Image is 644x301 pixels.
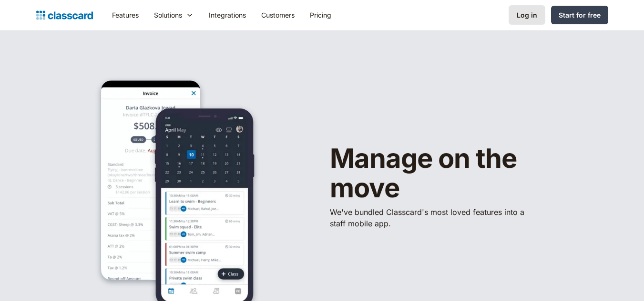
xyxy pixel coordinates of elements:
h1: Manage on the move [330,144,578,203]
a: Start for free [551,6,608,24]
div: Log in [517,10,537,20]
div: Solutions [146,4,201,26]
div: Start for free [559,10,601,20]
a: Customers [254,4,302,26]
p: We've bundled ​Classcard's most loved features into a staff mobile app. [330,206,530,229]
a: Features [104,4,146,26]
div: Solutions [154,10,182,20]
a: Integrations [201,4,254,26]
a: Log in [509,5,545,25]
a: Pricing [302,4,339,26]
a: Logo [36,9,93,22]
